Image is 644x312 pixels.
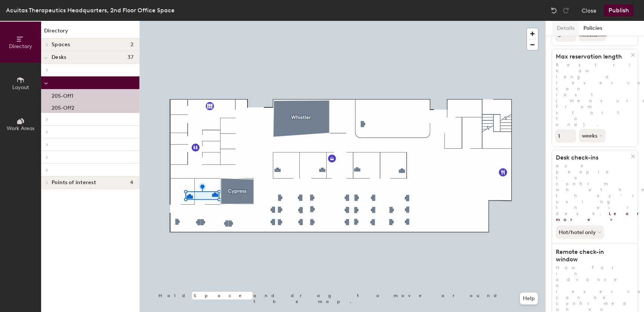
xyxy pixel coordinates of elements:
span: Directory [9,43,32,50]
span: Layout [12,84,29,91]
button: Publish [604,4,634,16]
span: 4 [130,180,133,186]
h1: Directory [41,27,139,38]
h1: Max reservation length [552,53,631,60]
p: 205-Off2 [52,103,74,111]
button: Help [520,293,538,305]
h1: Remote check-in window [552,248,631,263]
div: Acuitas Therapeutics Headquarters, 2nd Floor Office Space [6,6,175,15]
button: Hot/hotel only [556,226,604,239]
button: Details [552,21,579,36]
button: Close [582,4,597,16]
img: Undo [550,7,558,14]
span: Points of interest [52,180,96,186]
button: weeks [579,129,606,142]
span: 2 [130,42,133,48]
span: 37 [127,54,133,60]
img: Redo [562,7,570,14]
span: Spaces [52,42,70,48]
span: Desks [52,54,66,60]
button: Policies [579,21,607,36]
p: Restrict how long a reservation can last (measured from start to end). [552,62,638,127]
h1: Desk check-ins [552,154,631,161]
p: 205-Off1 [52,91,73,99]
span: Work Areas [7,125,34,132]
